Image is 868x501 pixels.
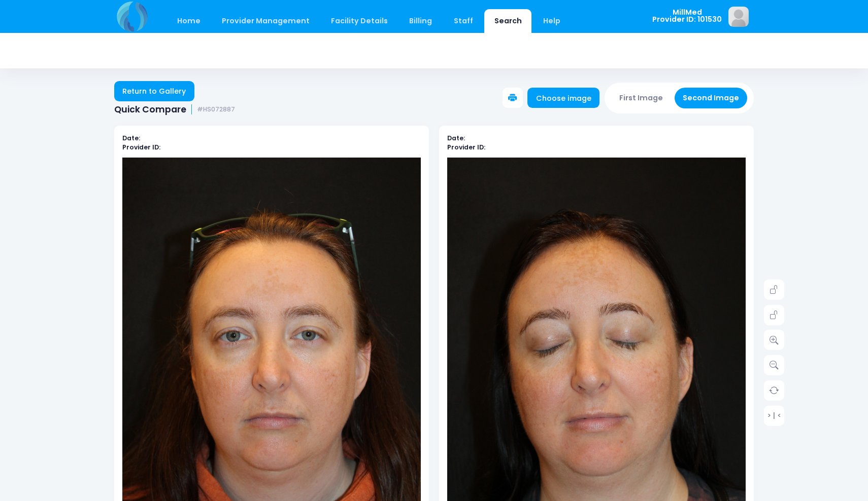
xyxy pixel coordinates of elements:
a: Help [533,9,571,33]
button: First Image [611,88,672,108]
img: image [728,7,749,27]
a: Search [484,9,531,33]
a: > | < [764,405,784,426]
span: Quick Compare [114,104,186,115]
span: MillMed Provider ID: 101530 [652,9,722,23]
small: #HS072887 [197,106,235,113]
button: Second Image [675,88,748,108]
b: Provider ID: [122,143,160,151]
a: Billing [399,9,442,33]
a: Provider Management [212,9,319,33]
b: Provider ID: [447,143,485,151]
b: Date: [447,134,465,142]
a: Facility Details [321,9,398,33]
a: Staff [444,9,483,33]
a: Choose image [527,88,599,108]
a: Return to Gallery [114,81,194,101]
b: Date: [122,134,140,142]
a: Home [167,9,210,33]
